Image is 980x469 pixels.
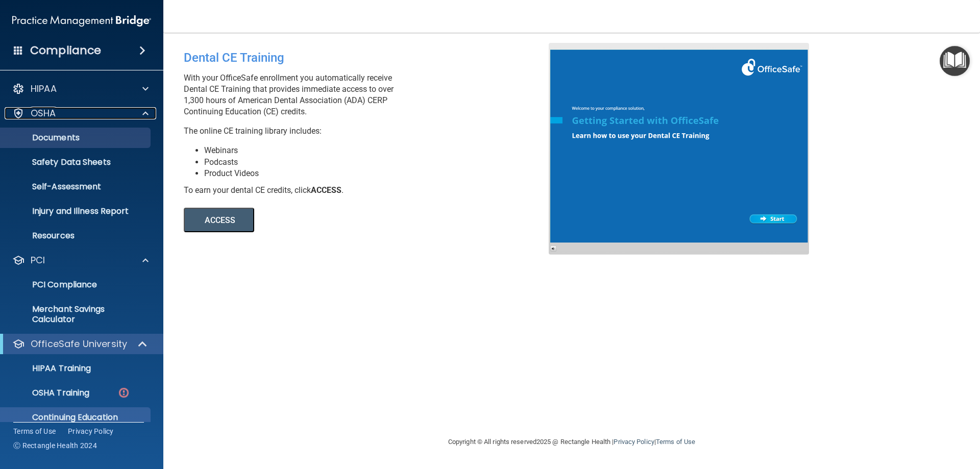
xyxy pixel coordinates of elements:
[31,338,127,350] p: OfficeSafe University
[184,217,463,225] a: ACCESS
[7,363,91,374] p: HIPAA Training
[940,46,970,76] button: Open Resource Center
[13,426,56,436] a: Terms of Use
[12,107,149,119] a: OSHA
[12,254,149,266] a: PCI
[204,168,556,179] li: Product Videos
[7,133,146,143] p: Documents
[184,72,556,117] p: With your OfficeSafe enrollment you automatically receive Dental CE Training that provides immedi...
[30,43,101,58] h4: Compliance
[12,11,151,31] img: PMB logo
[13,440,97,451] span: Ⓒ Rectangle Health 2024
[31,83,57,95] p: HIPAA
[7,388,89,398] p: OSHA Training
[31,254,45,266] p: PCI
[7,231,146,241] p: Resources
[204,157,556,168] li: Podcasts
[184,185,556,196] div: To earn your dental CE credits, click .
[184,43,556,72] div: Dental CE Training
[7,206,146,216] p: Injury and Illness Report
[68,426,114,436] a: Privacy Policy
[7,412,146,423] p: Continuing Education
[803,397,968,437] iframe: Drift Widget Chat Controller
[311,185,341,195] b: ACCESS
[184,126,556,137] p: The online CE training library includes:
[7,304,146,325] p: Merchant Savings Calculator
[204,145,556,156] li: Webinars
[614,438,654,446] a: Privacy Policy
[385,426,758,458] div: Copyright © All rights reserved 2025 @ Rectangle Health | |
[7,157,146,167] p: Safety Data Sheets
[7,182,146,192] p: Self-Assessment
[184,208,254,232] button: ACCESS
[31,107,56,119] p: OSHA
[7,280,146,290] p: PCI Compliance
[656,438,695,446] a: Terms of Use
[12,338,148,350] a: OfficeSafe University
[12,83,149,95] a: HIPAA
[117,386,130,399] img: danger-circle.6113f641.png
